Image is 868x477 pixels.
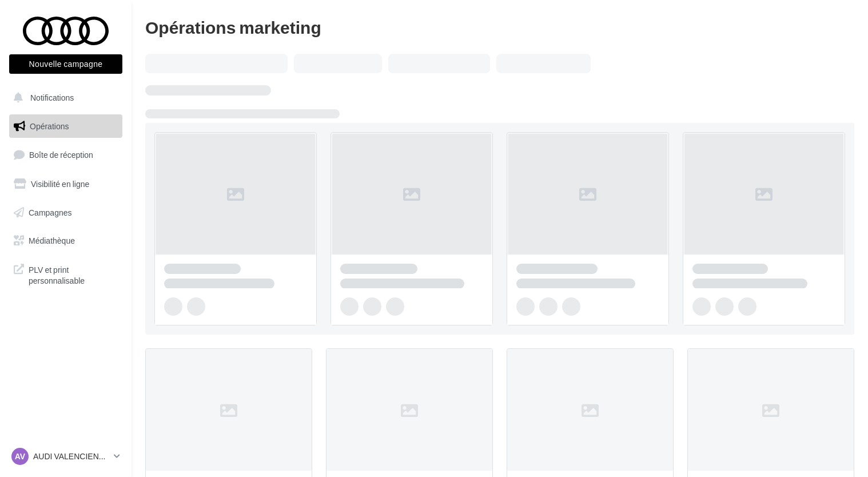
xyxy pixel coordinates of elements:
span: Campagnes [29,207,72,217]
p: AUDI VALENCIENNES [33,451,109,462]
a: Opérations [7,114,125,138]
a: PLV et print personnalisable [7,257,125,291]
a: Boîte de réception [7,142,125,167]
a: Visibilité en ligne [7,172,125,196]
a: Campagnes [7,201,125,225]
span: Notifications [30,93,74,102]
span: Boîte de réception [29,150,93,160]
button: Nouvelle campagne [9,54,122,74]
span: Opérations [30,121,69,131]
span: PLV et print personnalisable [29,262,118,287]
a: AV AUDI VALENCIENNES [9,446,122,467]
span: Médiathèque [29,236,75,245]
button: Notifications [7,86,120,110]
span: AV [15,451,25,462]
div: Opérations marketing [145,18,854,35]
span: Visibilité en ligne [31,179,89,189]
a: Médiathèque [7,229,125,253]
